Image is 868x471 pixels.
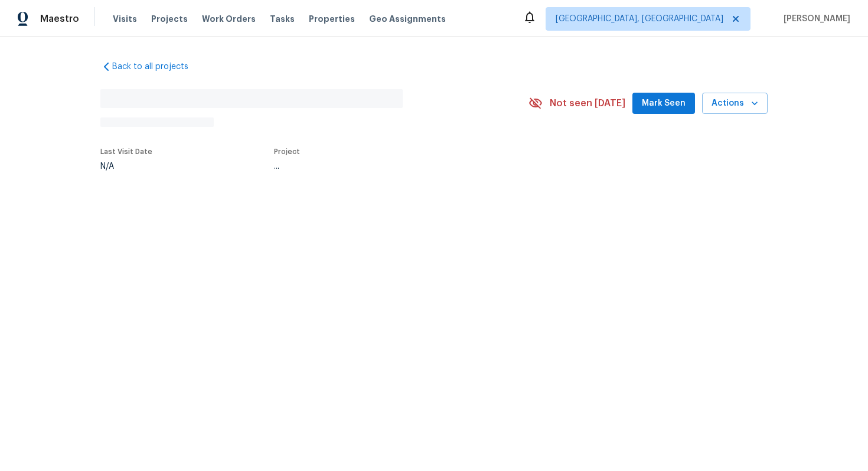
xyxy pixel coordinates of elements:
span: Projects [151,13,188,25]
span: Tasks [270,15,295,23]
span: Last Visit Date [100,148,152,155]
span: [PERSON_NAME] [779,13,850,25]
div: N/A [100,162,152,171]
span: Geo Assignments [369,13,446,25]
a: Back to all projects [100,61,214,73]
div: ... [274,162,501,171]
span: Project [274,148,300,155]
span: Not seen [DATE] [550,97,625,109]
button: Actions [702,93,768,115]
span: Work Orders [202,13,256,25]
span: Visits [113,13,137,25]
span: Properties [309,13,355,25]
span: Mark Seen [642,96,686,111]
button: Mark Seen [632,93,695,115]
span: Actions [712,96,758,111]
span: Maestro [40,13,79,25]
span: [GEOGRAPHIC_DATA], [GEOGRAPHIC_DATA] [556,13,723,25]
